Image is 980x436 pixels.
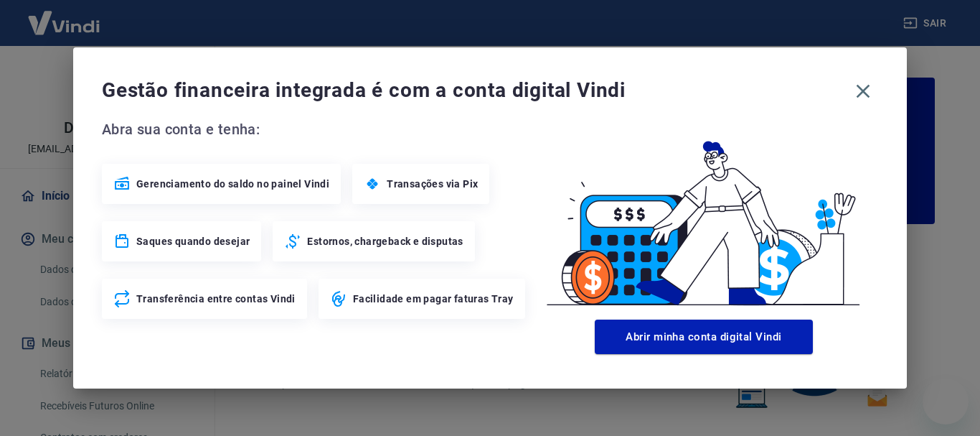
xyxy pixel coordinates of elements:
img: Good Billing [529,118,878,314]
span: Facilidade em pagar faturas Tray [353,292,514,306]
span: Gestão financeira integrada é com a conta digital Vindi [102,76,848,105]
span: Saques quando desejar [136,234,250,249]
button: Abrir minha conta digital Vindi [595,320,813,354]
span: Transações via Pix [387,177,478,191]
iframe: Botão para abrir a janela de mensagens [923,379,969,425]
span: Gerenciamento do saldo no painel Vindi [136,177,329,191]
span: Transferência entre contas Vindi [136,292,296,306]
span: Abra sua conta e tenha: [102,118,529,141]
span: Estornos, chargeback e disputas [307,234,463,249]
